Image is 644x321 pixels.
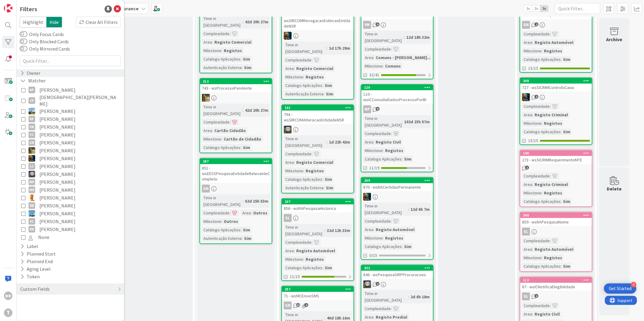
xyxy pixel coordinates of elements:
div: 851 - wsEESSPesquisaEntidadeRelevanteCompleto [200,164,272,183]
div: 42d 20h 27m [243,18,270,25]
div: 102d 23h 57m [403,118,431,125]
span: : [251,210,252,216]
div: 287 [200,159,272,164]
span: : [532,111,533,118]
div: Token [20,273,40,280]
div: Registo Criminal [533,111,569,118]
div: 797 - wsSIRCOMRevogacaoExtincaoEntidadeNSR [282,11,354,30]
span: : [402,118,403,125]
div: Area [202,127,212,134]
div: Milestone [522,120,542,127]
div: Area [363,139,373,145]
div: Milestone [522,190,542,196]
span: : [532,181,533,188]
button: DG [PERSON_NAME] [21,107,119,115]
div: 209 [361,178,433,183]
div: Complexidade [522,103,550,110]
div: 110 - wsICConsultaDadosProcessoPorBI [361,90,433,104]
span: : [532,39,533,46]
div: GN [522,21,530,29]
div: 101 [285,106,354,110]
span: : [240,144,241,151]
div: Label [20,243,39,250]
div: 120 [361,85,433,90]
div: Area [202,39,212,45]
button: LS [PERSON_NAME] [21,170,119,178]
div: Catalogo Aplicações [284,176,322,183]
span: [PERSON_NAME] [39,139,75,147]
button: CP [DEMOGRAPHIC_DATA][PERSON_NAME] [21,94,119,107]
span: : [542,48,542,54]
label: Only Mirrored Cards [20,45,70,52]
button: Only Focus Cards [20,31,27,37]
div: Outros [252,210,269,216]
div: Registos [542,48,564,54]
div: 308 [523,79,592,83]
div: Registo Comercial [295,159,335,166]
span: 15/15 [528,137,538,144]
div: 112 [520,277,592,283]
span: : [391,46,392,52]
div: LS [282,126,354,134]
div: Milestone [522,48,542,54]
img: JC [202,94,210,102]
div: Registo Automóvel [533,39,575,46]
div: 25771 - wsMCEnvioSMS [282,286,354,300]
div: VM [363,21,371,29]
div: Complexidade [522,173,550,179]
div: Delete [607,185,622,192]
span: [PERSON_NAME] [39,162,75,170]
div: Complexidade [284,57,311,63]
div: Comuns - [PERSON_NAME]... [374,54,432,61]
div: 312 [200,79,272,84]
button: FM [PERSON_NAME] [21,123,119,131]
div: Open Get Started checklist, remaining modules: 4 [604,283,636,294]
span: : [550,173,551,179]
div: GN [202,185,210,193]
div: Catalogo Aplicações [363,156,402,162]
div: SL [520,293,592,300]
img: LS [29,171,35,177]
div: Registos [304,74,325,80]
span: : [391,130,392,137]
span: : [383,147,384,154]
div: GN [200,185,272,193]
div: Milestone [202,47,221,54]
div: 209870 - wsRACertidaoPermanente [361,178,433,191]
div: Sim [323,82,334,89]
span: [DEMOGRAPHIC_DATA][PERSON_NAME] [39,94,119,107]
div: Time in [GEOGRAPHIC_DATA] [363,203,408,216]
span: [PERSON_NAME] [39,147,75,154]
span: [PERSON_NAME] [39,123,75,131]
label: Only Focus Cards [20,31,64,38]
div: Complexidade [363,46,391,52]
span: 15/15 [528,65,538,71]
span: : [242,64,243,71]
span: : [373,54,374,61]
div: Milestone [284,74,303,80]
div: 797 - wsSIRCOMRevogacaoExtincaoEntidadeNSR [282,6,354,30]
div: 743 - wsProcessoPendente [200,84,272,92]
div: Complexidade [363,218,391,224]
span: : [303,167,304,174]
div: 308727 - wsSICRIMControloCaixa [520,78,592,91]
div: JC [361,193,433,201]
div: 337 [285,200,354,204]
span: : [402,156,403,162]
span: 2 [535,22,538,26]
span: : [324,184,324,191]
span: : [322,82,323,89]
div: Sim [324,91,335,97]
span: None [38,233,49,241]
div: 794 - wsSIRCOMAlteracaoEntidadeNSR [282,111,354,124]
button: FC [PERSON_NAME] [21,131,119,139]
span: : [408,206,409,213]
div: FM [29,124,35,130]
div: Area [284,159,294,166]
div: 4 [631,282,636,287]
div: Comuns [384,63,402,69]
div: Complexidade [202,30,230,37]
div: JC [520,93,592,101]
span: : [243,107,243,114]
img: SF [29,210,35,217]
